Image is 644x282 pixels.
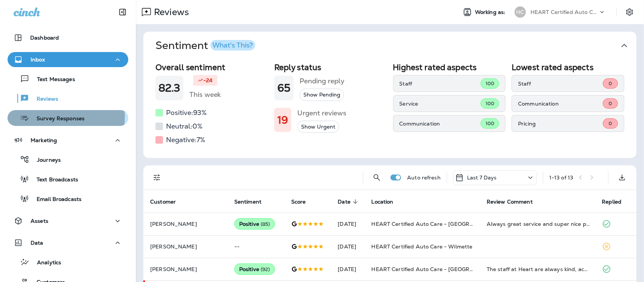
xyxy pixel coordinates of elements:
button: Data [8,235,128,250]
span: 0 [609,100,612,107]
p: Reviews [151,6,189,18]
span: Location [372,199,393,205]
td: -- [228,235,285,258]
span: 0 [609,80,612,87]
p: Text Messages [29,76,75,83]
div: The staff at Heart are always kind, accommodating, and honest with everything when we bring our c... [487,265,590,273]
h5: Urgent reviews [297,107,346,119]
div: Positive [234,218,275,230]
p: Service [400,101,481,107]
span: 0 [609,120,612,127]
button: Dashboard [8,30,128,45]
div: What's This? [212,42,253,49]
p: Analytics [29,259,61,267]
h2: Reply status [274,63,387,72]
p: Inbox [31,57,45,63]
button: Reviews [8,90,128,106]
p: Communication [518,101,603,107]
h5: This week [189,89,221,101]
td: [DATE] [332,235,366,258]
button: Filters [149,170,164,185]
h5: Negative: 7 % [166,134,205,146]
button: Survey Responses [8,110,128,126]
p: Text Broadcasts [29,176,78,184]
h5: Neutral: 0 % [166,120,203,132]
button: Settings [623,5,636,19]
p: Marketing [31,137,57,143]
button: SentimentWhat's This? [149,32,642,60]
button: Analytics [8,254,128,270]
p: Staff [518,81,603,87]
h1: 82.3 [158,82,180,94]
span: ( 85 ) [261,221,270,227]
span: Location [372,198,403,205]
button: Collapse Sidebar [112,5,133,20]
span: Replied [602,198,632,205]
span: Date [338,199,351,205]
span: Date [338,198,361,205]
span: Replied [602,199,622,205]
button: Text Messages [8,71,128,87]
div: HC [515,6,526,18]
span: ( 92 ) [261,266,270,273]
h1: 19 [277,114,288,126]
div: Always great service and super nice people! [487,220,590,228]
h2: Lowest rated aspects [512,63,624,72]
h5: Pending reply [300,75,344,87]
span: Score [291,199,306,205]
p: HEART Certified Auto Care [530,9,598,15]
div: Positive [234,264,275,275]
span: Review Comment [487,198,543,205]
span: 100 [486,100,494,107]
h1: 65 [277,82,290,94]
p: Dashboard [30,35,59,41]
span: Working as: [475,9,507,15]
span: Review Comment [487,199,533,205]
p: Data [31,240,43,246]
td: [DATE] [332,213,366,235]
h2: Highest rated aspects [393,63,506,72]
p: [PERSON_NAME] [150,266,222,272]
p: Auto refresh [407,175,441,181]
span: Sentiment [234,198,271,205]
span: Customer [150,199,176,205]
button: Marketing [8,133,128,148]
p: Staff [400,81,481,87]
button: Journeys [8,152,128,167]
p: Journeys [29,157,61,164]
h1: Sentiment [155,39,255,52]
div: 1 - 13 of 13 [549,175,573,181]
span: Customer [150,198,186,205]
button: Text Broadcasts [8,171,128,187]
div: SentimentWhat's This? [143,60,636,158]
p: Email Broadcasts [29,196,81,203]
button: What's This? [211,40,255,51]
span: 100 [486,80,494,87]
p: Last 7 Days [467,175,497,181]
button: Export as CSV [615,170,630,185]
p: Communication [400,121,481,127]
button: Assets [8,213,128,228]
p: Assets [31,218,48,224]
button: Inbox [8,52,128,67]
p: Reviews [29,96,58,103]
span: HEART Certified Auto Care - Wilmette [372,243,473,250]
span: 100 [486,120,494,127]
td: [DATE] [332,258,366,280]
button: Email Broadcasts [8,191,128,207]
p: -24 [203,77,212,84]
h5: Positive: 93 % [166,107,207,119]
span: Score [291,198,316,205]
button: Show Urgent [297,121,339,133]
button: Show Pending [300,89,344,101]
span: Sentiment [234,199,261,205]
button: Search Reviews [369,170,384,185]
p: [PERSON_NAME] [150,221,222,227]
p: [PERSON_NAME] [150,244,222,250]
span: HEART Certified Auto Care - [GEOGRAPHIC_DATA] [372,266,507,273]
p: Survey Responses [29,115,85,123]
h2: Overall sentiment [155,63,268,72]
span: HEART Certified Auto Care - [GEOGRAPHIC_DATA] [372,221,507,227]
p: Pricing [518,121,603,127]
